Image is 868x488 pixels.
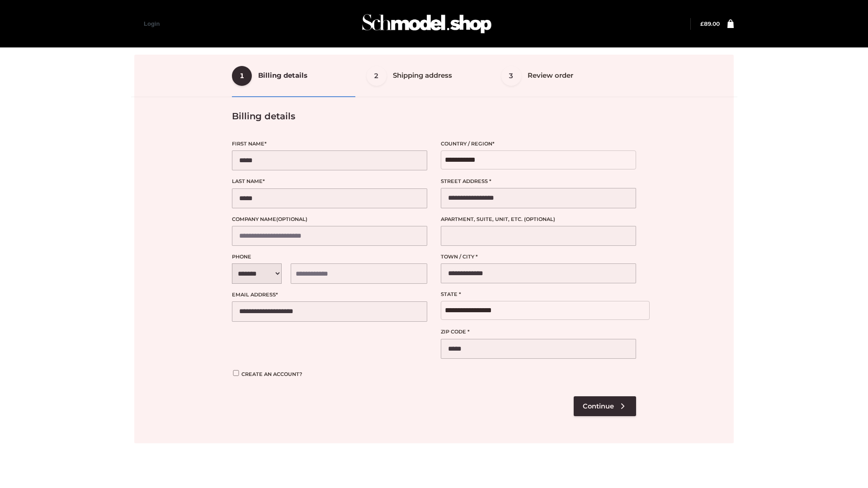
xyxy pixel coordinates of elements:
img: Schmodel Admin 964 [359,6,495,42]
span: £ [700,20,704,27]
a: Login [144,20,160,27]
bdi: 89.00 [700,20,720,27]
a: £89.00 [700,20,720,27]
